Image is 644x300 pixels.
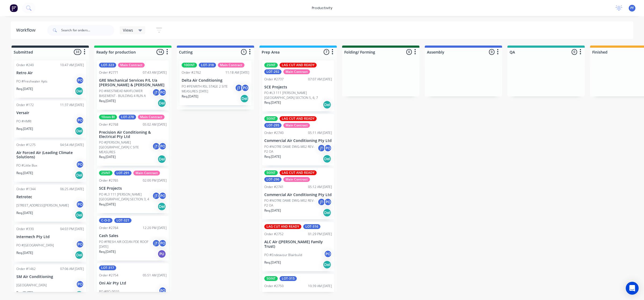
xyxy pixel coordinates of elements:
div: Order #2762 [182,70,201,75]
p: PO #[PERSON_NAME][GEOGRAPHIC_DATA] C SITE MEASURES [99,140,152,155]
p: Air Forced Air (Leading Climate Solutions) [16,151,84,160]
div: Order #134406:25 AM [DATE]Retrotec[STREET_ADDRESS][PERSON_NAME]POReq.[DATE]Del [14,185,86,222]
img: Factory [10,4,18,12]
div: Order #2764 [99,226,118,230]
div: Del [75,87,83,95]
div: Del [240,94,249,103]
div: jT [317,198,325,206]
p: PO #WESTMEAD MAYFLOWER BASEMENT - BUILDING 4 RUN A [99,89,152,98]
p: Req. [DATE] [264,208,281,213]
div: Order #1275 [16,142,36,147]
div: PO [76,116,84,124]
div: Order #240 [16,63,34,67]
div: 01:29 PM [DATE] [308,232,332,237]
div: LAG CUT AND READYLOT-316Order #275201:29 PM [DATE]ALC Air ([PERSON_NAME] Family Trust)PO #Endeavo... [262,222,334,271]
div: PU [158,250,166,258]
div: PO [76,160,84,168]
div: Del [323,260,331,269]
div: LOT-316 [303,224,320,229]
p: PO #NOTRE DAME DWG-M02 REV-P2 OA [264,198,317,208]
div: Main Contract [283,69,310,74]
div: LOT-318 [199,63,216,67]
div: LAG CUT AND READY [280,170,317,175]
div: 25INT [99,171,112,175]
div: LAG CUT AND READY [280,63,317,67]
div: LOT-295 [264,123,281,128]
div: 10mm BILOT-278Main ContractOrder #276805:02 AM [DATE]Precision Air Conditioning & Electrical Pty ... [97,112,169,166]
div: C-O-D [99,218,112,223]
div: LOT-296 [264,177,281,182]
div: PO [159,142,167,150]
input: Search for orders... [61,25,114,36]
div: Main Contract [218,63,244,67]
span: PF [630,6,634,10]
div: Del [75,251,83,259]
div: 100INT [182,63,197,67]
div: LOT-315 [280,276,297,281]
div: Order #1344 [16,187,36,192]
p: SM Air Conditioning [16,275,84,279]
div: 11:37 AM [DATE] [60,103,84,107]
p: Req. [DATE] [16,87,33,91]
p: PO #L3 111 [PERSON_NAME][GEOGRAPHIC_DATA] SECTION 3, 4 [99,192,152,202]
div: Order #2765 [99,178,118,183]
div: Workflow [16,27,38,33]
div: 12:20 PM [DATE] [143,226,167,230]
div: 05:51 AM [DATE] [143,273,167,278]
div: 06:25 AM [DATE] [60,187,84,192]
div: Del [323,208,331,217]
div: Del [75,127,83,135]
div: PO [241,84,249,92]
div: 05:12 AM [DATE] [308,185,332,189]
div: productivity [309,4,335,12]
div: jT [152,239,160,247]
div: Order #2750 [264,284,284,288]
div: 25INTLOT-291Main ContractOrder #276502:00 PM [DATE]SCE ProjectsPO #L3 111 [PERSON_NAME][GEOGRAPHI... [97,168,169,213]
div: PO [159,192,167,200]
div: Main Contract [138,115,164,119]
p: GRE Mechanical Services P/L t/a [PERSON_NAME] & [PERSON_NAME] [99,78,167,87]
p: Precision Air Conditioning & Electrical Pty Ltd [99,130,167,139]
p: Retrotec [16,195,84,199]
div: LOT-292 [264,69,281,74]
div: 07:07 AM [DATE] [308,77,332,82]
div: LOT-278 [119,115,136,119]
div: Order #2768 [99,122,118,127]
div: Order #24010:47 AM [DATE]Retro AirPO #Freshwater AptsPOReq.[DATE]Del [14,61,86,98]
div: jT [317,144,325,152]
div: C-O-DLOT-321Order #276412:20 PM [DATE]Cash SalesPO #FRESH AIR OCEAN PDE ROOF [DATE]jTPOReq.[DATE]PU [97,216,169,261]
div: Main Contract [283,177,310,182]
p: Commercial Air Conditioning Pty Ltd [264,193,332,197]
div: 05:02 AM [DATE] [143,122,167,127]
div: PO [76,200,84,208]
div: LOT-323Main ContractOrder #277107:43 AM [DATE]GRE Mechanical Services P/L t/a [PERSON_NAME] & [PE... [97,61,169,110]
p: Req. [DATE] [99,99,116,103]
div: LOT-321 [114,218,131,223]
div: jT [152,88,160,96]
p: PO #PENRITH RSL STAGE 2 SITE MEASURES [DATE] [182,84,235,94]
div: 50INT [264,276,278,281]
div: PO [76,240,84,248]
p: PO #FRESH AIR OCEAN PDE ROOF [DATE] [99,239,152,249]
div: 10:47 AM [DATE] [60,63,84,67]
div: Order #172 [16,103,34,107]
div: Del [158,155,166,163]
p: ALC Air ([PERSON_NAME] Family Trust) [264,240,332,249]
div: Main Contract [118,63,145,67]
div: 04:54 AM [DATE] [60,142,84,147]
div: Order #1462 [16,267,36,271]
div: Order #33004:03 PM [DATE]Intermech Pty LtdPO #[GEOGRAPHIC_DATA]POReq.[DATE]Del [14,224,86,262]
p: Retro Air [16,71,84,75]
p: PO #PO-0010 [99,289,119,294]
div: Del [323,100,331,109]
div: LAG CUT AND READY [280,116,317,121]
div: 25INT [264,63,278,67]
div: Open Intercom Messenger [626,282,639,295]
div: 02:00 PM [DATE] [143,178,167,183]
div: Main Contract [283,123,310,128]
p: SCE Projects [264,85,332,89]
p: [GEOGRAPHIC_DATA] [16,283,47,288]
p: PO #Little Box [16,163,37,168]
p: Intermech Pty Ltd [16,235,84,239]
p: PO #Freshwater Apts [16,79,47,84]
